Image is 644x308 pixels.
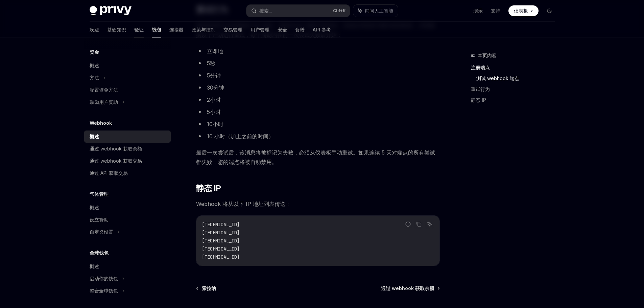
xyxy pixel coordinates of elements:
font: 30分钟 [207,84,224,91]
font: 静态 IP [196,183,221,193]
a: 通过 API 获取交易 [84,167,171,179]
font: 通过 webhook 获取余额 [381,285,434,291]
a: 演示 [473,7,483,14]
a: 欢迎 [90,22,99,38]
img: 深色标志 [90,6,132,16]
font: 政策与控制 [192,27,215,32]
font: 验证 [134,27,144,32]
font: 立即地 [207,48,223,54]
font: 5秒 [207,60,215,67]
a: 概述 [84,202,171,214]
span: [TECHNICAL_ID] [202,254,240,260]
button: 询问人工智能 [425,220,434,229]
font: 询问人工智能 [365,8,393,14]
font: 5小时 [207,109,221,115]
a: 验证 [134,22,144,38]
font: 启动你的钱包 [90,276,118,281]
font: 演示 [473,8,483,14]
a: 设立赞助 [84,214,171,226]
span: [TECHNICAL_ID] [202,221,240,228]
font: 配置资金方法 [90,87,118,93]
a: 钱包 [152,22,161,38]
font: 概述 [90,134,99,139]
a: 测试 webhook 端点 [476,73,560,84]
font: +K [340,8,346,13]
font: 资金 [90,49,99,55]
font: 概述 [90,63,99,68]
font: 静态 IP [471,97,486,103]
span: [TECHNICAL_ID] [202,246,240,252]
font: 最后一次尝试后，该消息将被标记为失败，必须从仪表板手动重试。如果连续 5 天对端点的所有尝试都失败，您的端点将被自动禁用。 [196,149,435,165]
font: 测试 webhook 端点 [476,75,519,81]
a: 概述 [84,260,171,273]
a: 静态 IP [471,95,560,105]
a: 注册端点 [471,62,560,73]
a: 食谱 [295,22,305,38]
font: 用户管理 [251,27,269,32]
a: API 参考 [313,22,331,38]
font: 仪表板 [514,8,528,14]
font: 概述 [90,263,99,269]
font: 2小时 [207,96,221,103]
a: 用户管理 [251,22,269,38]
a: 连接器 [169,22,184,38]
font: 交易管理 [223,27,242,32]
font: 搜索... [259,8,272,14]
button: 复制代码块中的内容 [414,220,423,229]
a: 通过 webhook 获取交易 [84,155,171,167]
font: Webhook [90,120,112,126]
a: 基础知识 [107,22,126,38]
font: 全球钱包 [90,250,109,256]
font: 钱包 [152,27,161,32]
font: 注册端点 [471,65,490,70]
a: 概述 [84,60,171,72]
font: 方法 [90,75,99,80]
font: 食谱 [295,27,305,32]
a: 索拉纳 [197,285,216,292]
font: 整合全球钱包 [90,288,118,293]
a: 交易管理 [223,22,242,38]
a: 通过 webhook 获取余额 [381,285,439,292]
font: 气体管理 [90,191,109,197]
button: 搜索...Ctrl+K [246,5,350,17]
font: 10小时 [207,121,223,127]
font: 安全 [278,27,287,32]
font: 本页内容 [478,52,497,58]
a: 支持 [491,7,500,14]
button: 切换暗模式 [544,5,555,16]
a: 仪表板 [508,5,539,16]
font: Ctrl [333,8,340,13]
font: 重试行为 [471,86,490,92]
a: 政策与控制 [192,22,215,38]
a: 重试行为 [471,84,560,95]
font: 通过 API 获取交易 [90,170,128,176]
a: 概述 [84,131,171,143]
font: 通过 webhook 获取交易 [90,158,142,164]
a: 安全 [278,22,287,38]
button: 报告错误代码 [404,220,412,229]
span: [TECHNICAL_ID] [202,230,240,236]
font: API 参考 [313,27,331,32]
a: 通过 webhook 获取余额 [84,143,171,155]
font: 通过 webhook 获取余额 [90,146,142,151]
a: 配置资金方法 [84,84,171,96]
button: 询问人工智能 [353,5,398,17]
span: [TECHNICAL_ID] [202,238,240,244]
font: 欢迎 [90,27,99,32]
font: 5分钟 [207,72,221,79]
font: Webhook 将从以下 IP 地址列表传送： [196,200,291,207]
font: 鼓励用户资助 [90,99,118,105]
font: 基础知识 [107,27,126,32]
font: 索拉纳 [202,285,216,291]
font: 支持 [491,8,500,14]
font: 概述 [90,205,99,210]
font: 设立赞助 [90,217,109,222]
font: 自定义设置 [90,229,113,235]
font: 连接器 [169,27,184,32]
font: 10 小时（加上之前的时间） [207,133,274,140]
